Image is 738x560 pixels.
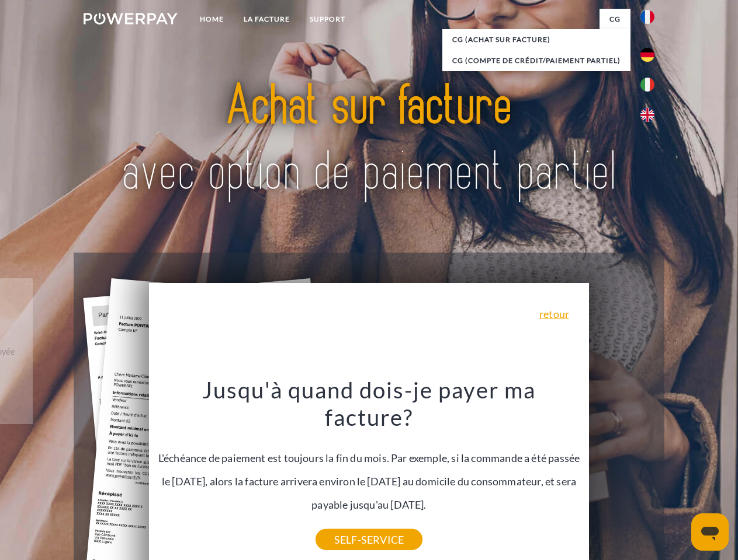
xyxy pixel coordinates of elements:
[640,108,654,122] img: en
[539,309,569,319] a: retour
[234,9,300,30] a: LA FACTURE
[316,529,422,550] a: SELF-SERVICE
[640,10,654,24] img: fr
[156,376,583,540] div: L'échéance de paiement est toujours la fin du mois. Par exemple, si la commande a été passée le [...
[691,513,729,551] iframe: Bouton de lancement de la fenêtre de messagerie
[640,78,654,92] img: it
[84,13,178,24] img: logo-powerpay-white.svg
[600,9,630,30] a: CG
[640,48,654,62] img: de
[190,9,234,30] a: Home
[156,376,583,432] h3: Jusqu'à quand dois-je payer ma facture?
[300,9,355,30] a: Support
[442,50,630,71] a: CG (Compte de crédit/paiement partiel)
[442,29,630,50] a: CG (achat sur facture)
[112,56,626,223] img: title-powerpay_fr.svg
